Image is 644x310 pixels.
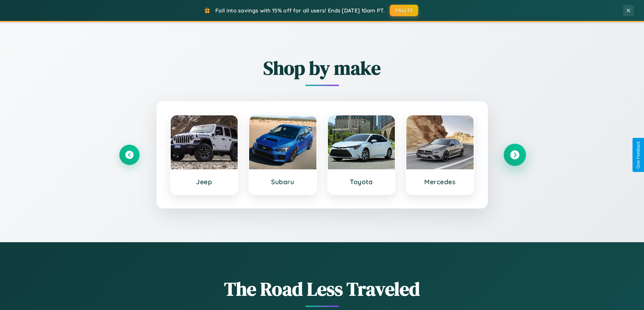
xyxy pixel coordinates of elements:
[636,141,641,169] div: Give Feedback
[119,276,525,302] h1: The Road Less Traveled
[256,178,310,186] h3: Subaru
[119,55,525,81] h2: Shop by make
[215,7,385,14] span: Fall into savings with 15% off for all users! Ends [DATE] 10am PT.
[177,178,231,186] h3: Jeep
[390,5,418,16] button: FALL15
[413,178,467,186] h3: Mercedes
[335,178,388,186] h3: Toyota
